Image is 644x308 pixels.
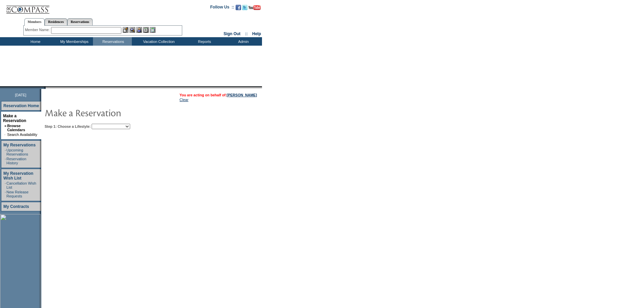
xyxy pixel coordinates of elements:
td: Reservations [93,37,132,46]
a: Clear [180,98,188,102]
a: Search Availability [7,133,37,137]
td: Admin [223,37,262,46]
td: · [4,133,6,137]
span: [DATE] [15,93,26,97]
img: Follow us on Twitter [242,5,247,10]
a: Sign Out [223,31,240,36]
td: My Memberships [54,37,93,46]
a: Follow us on Twitter [242,7,247,11]
a: Members [24,18,45,26]
a: Reservation Home [3,103,39,108]
a: Help [252,31,261,36]
b: » [4,124,6,128]
a: Residences [45,18,67,25]
td: Home [15,37,54,46]
a: Make a Reservation [3,114,26,123]
img: Reservations [143,27,149,33]
a: Upcoming Reservations [6,148,28,156]
td: Vacation Collection [132,37,184,46]
img: promoShadowLeftCorner.gif [43,86,46,89]
a: My Reservations [3,143,35,147]
a: Subscribe to our YouTube Channel [248,7,261,11]
span: You are acting on behalf of: [180,93,257,97]
a: [PERSON_NAME] [227,93,257,97]
td: · [5,190,6,198]
td: Follow Us :: [210,4,234,12]
a: Browse Calendars [7,124,25,132]
img: Subscribe to our YouTube Channel [248,5,261,10]
td: · [5,148,6,156]
img: b_edit.gif [123,27,128,33]
a: My Contracts [3,204,29,209]
img: blank.gif [46,86,46,89]
td: Reports [184,37,223,46]
a: Cancellation Wish List [6,181,36,189]
b: Step 1: Choose a Lifestyle: [45,124,91,128]
a: My Reservation Wish List [3,171,33,181]
div: Member Name: [25,27,51,33]
img: pgTtlMakeReservation.gif [45,106,180,119]
a: New Release Requests [6,190,28,198]
a: Reservation History [6,157,26,165]
img: Impersonate [136,27,142,33]
a: Become our fan on Facebook [236,7,241,11]
td: · [5,157,6,165]
span: :: [245,31,248,36]
td: · [5,181,6,189]
img: View [129,27,135,33]
img: Become our fan on Facebook [236,5,241,10]
img: b_calculator.gif [150,27,156,33]
a: Reservations [67,18,93,25]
